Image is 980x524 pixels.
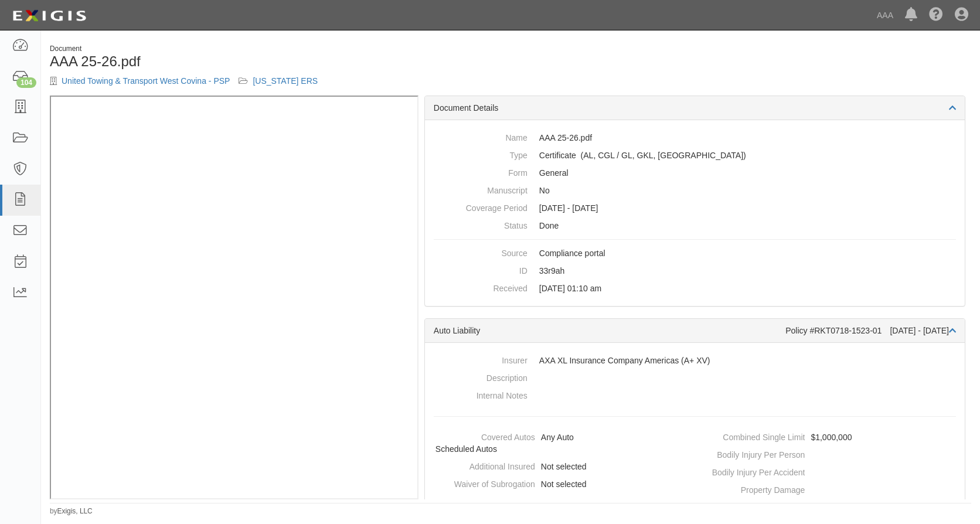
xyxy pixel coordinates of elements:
div: Document [50,44,502,54]
dt: Internal Notes [434,387,528,401]
a: Exigis, LLC [57,507,93,515]
dt: Coverage Period [434,199,528,214]
dt: Property Damage [699,481,805,496]
dt: Insurer [434,352,528,366]
dt: Form [434,164,528,179]
dd: [DATE] - [DATE] [434,199,956,217]
dd: AAA 25-26.pdf [434,129,956,147]
dt: Covered Autos [430,428,535,443]
dt: Manuscript [434,182,528,196]
a: United Towing & Transport West Covina - PSP [62,76,230,86]
div: Policy #RKT0718-1523-01 [DATE] - [DATE] [785,325,956,336]
img: logo-5460c22ac91f19d4615b14bd174203de0afe785f0fc80cf4dbbc73dc1793850b.png [9,5,90,26]
dt: Source [434,244,528,259]
dd: Not selected [430,458,690,475]
dt: Combined Single Limit [699,428,805,443]
a: [US_STATE] ERS [253,76,318,86]
dd: 33r9ah [434,262,956,280]
dd: Not selected [430,475,690,493]
dt: Status [434,217,528,232]
dt: Received [434,280,528,294]
dd: $1,000,000 [699,428,960,446]
dd: AXA XL Insurance Company Americas (A+ XV) [434,352,956,369]
h1: AAA 25-26.pdf [50,54,502,69]
dd: General [434,164,956,182]
div: 104 [16,77,36,88]
dt: Description [434,369,528,384]
dd: Compliance portal [434,244,956,262]
i: Help Center - Complianz [929,8,943,22]
dd: Any Auto, Scheduled Autos [430,428,690,458]
dt: ID [434,262,528,277]
dt: Additional Insured [430,458,535,472]
dd: No [434,182,956,199]
a: AAA [871,4,899,27]
div: Document Details [425,96,965,120]
div: Auto Liability [434,325,785,336]
dd: [DATE] 01:10 am [434,280,956,297]
dt: Bodily Injury Per Person [699,446,805,461]
small: by [50,506,93,516]
dt: Name [434,129,528,144]
dt: Bodily Injury Per Accident [699,464,805,478]
dd: Auto Liability Commercial General Liability / Garage Liability Garage Keepers Liability On-Hook [434,147,956,164]
dd: Done [434,217,956,234]
dt: Type [434,147,528,161]
dt: Waiver of Subrogation [430,475,535,490]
